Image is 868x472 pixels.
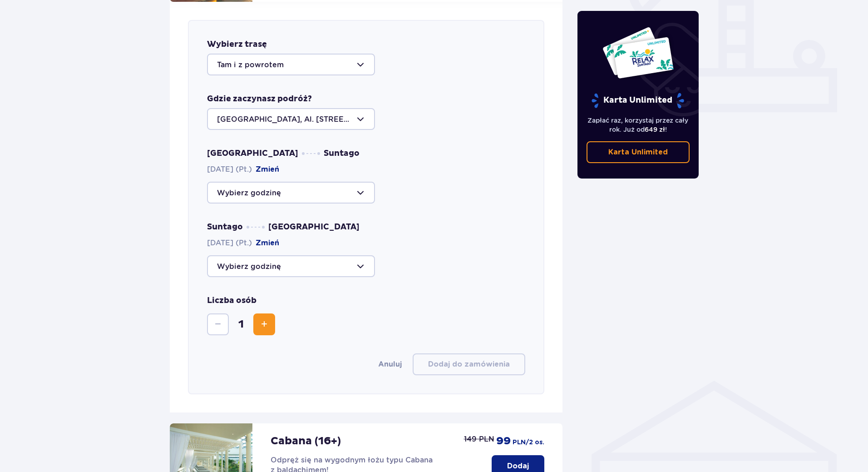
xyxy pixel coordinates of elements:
a: Karta Unlimited [587,141,690,163]
span: [GEOGRAPHIC_DATA] [207,148,298,159]
span: Suntago [324,148,360,159]
span: [GEOGRAPHIC_DATA] [268,222,360,233]
button: Zmień [256,238,279,248]
p: Gdzie zaczynasz podróż? [207,94,312,104]
span: [DATE] (Pt.) [207,164,279,174]
p: 149 PLN [464,434,494,444]
button: Dodaj do zamówienia [413,353,525,375]
p: Zapłać raz, korzystaj przez cały rok. Już od ! [587,116,690,134]
img: dots [247,226,265,229]
p: Dodaj [507,461,529,471]
img: dots [302,152,320,155]
p: Karta Unlimited [608,147,668,157]
span: [DATE] (Pt.) [207,238,279,248]
button: Anuluj [378,359,402,369]
span: PLN /2 os. [513,438,544,447]
span: 1 [231,318,252,331]
img: Dwie karty całoroczne do Suntago z napisem 'UNLIMITED RELAX', na białym tle z tropikalnymi liśćmi... [602,26,674,79]
p: Karta Unlimited [591,93,685,109]
p: Liczba osób [207,295,256,306]
span: Suntago [207,222,243,233]
span: 99 [496,434,511,448]
button: Zmień [256,164,279,174]
span: 649 zł [645,126,665,133]
p: Dodaj do zamówienia [428,359,510,369]
p: Wybierz trasę [207,39,267,50]
p: Cabana (16+) [271,434,341,448]
button: Zwiększ [253,313,275,335]
button: Zmniejsz [207,313,229,335]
